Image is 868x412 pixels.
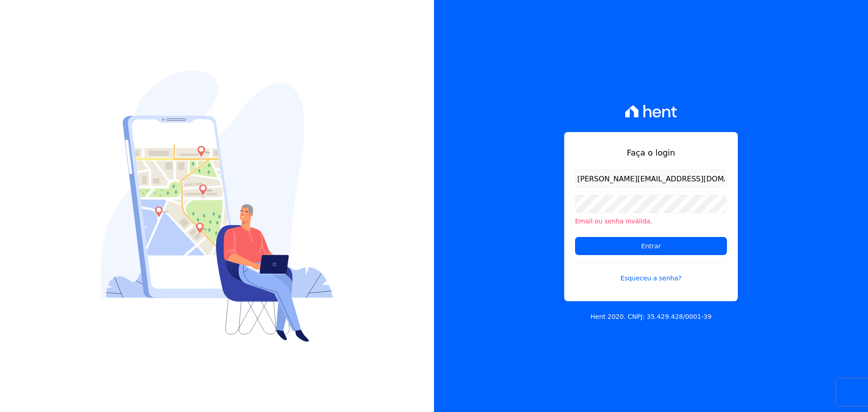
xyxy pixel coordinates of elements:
[101,70,333,342] img: Login
[575,237,727,255] input: Entrar
[590,312,712,322] p: Hent 2020. CNPJ: 35.429.428/0001-39
[575,147,727,159] h1: Faça o login
[575,170,727,188] input: Email
[575,262,727,283] a: Esqueceu a senha?
[575,217,727,226] li: Email ou senha inválida.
